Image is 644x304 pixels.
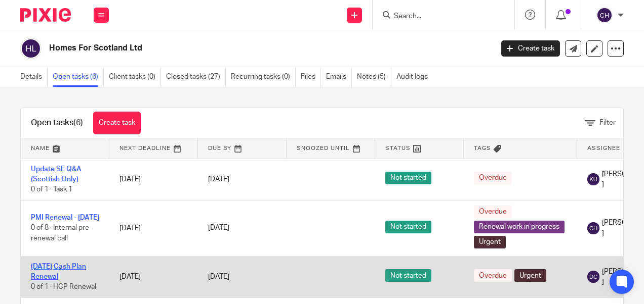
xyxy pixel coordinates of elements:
span: Not started [385,221,431,233]
a: Audit logs [396,67,433,87]
td: [DATE] [109,159,198,200]
span: Renewal work in progress [474,221,565,233]
span: Tags [474,145,491,151]
a: Closed tasks (27) [166,67,226,87]
span: Overdue [474,172,512,184]
img: svg%3E [587,271,599,283]
img: svg%3E [596,7,613,23]
a: Notes (5) [357,67,391,87]
td: [DATE] [109,200,198,256]
a: Create task [501,40,560,57]
span: 0 of 8 · Internal pre-renewal call [31,225,92,242]
span: Filter [599,119,616,126]
input: Search [393,12,484,21]
span: Not started [385,172,431,184]
h2: Homes For Scotland Ltd [49,43,398,54]
a: Details [20,67,48,87]
img: Pixie [20,8,71,22]
a: [DATE] Cash Plan Renewal [31,263,86,280]
span: 0 of 1 · Task 1 [31,186,72,193]
span: Overdue [474,269,512,282]
span: [DATE] [208,273,229,280]
a: Files [301,67,321,87]
img: svg%3E [587,222,599,234]
img: svg%3E [20,38,42,59]
span: Overdue [474,206,512,218]
a: Open tasks (6) [53,67,104,87]
span: Not started [385,269,431,282]
a: Create task [93,112,141,134]
img: svg%3E [587,173,599,185]
td: [DATE] [109,256,198,297]
span: [DATE] [208,176,229,183]
h1: Open tasks [31,118,83,128]
span: [DATE] [208,225,229,232]
span: Status [385,145,411,151]
a: Emails [326,67,352,87]
a: Client tasks (0) [109,67,161,87]
span: (6) [73,119,83,127]
span: Urgent [514,269,546,282]
span: Snoozed Until [297,145,350,151]
span: 0 of 1 · HCP Renewal [31,284,96,291]
a: PMI Renewal - [DATE] [31,214,99,221]
a: Update SE Q&A (Scottish Only) [31,166,82,183]
a: Recurring tasks (0) [231,67,296,87]
span: Urgent [474,236,506,248]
